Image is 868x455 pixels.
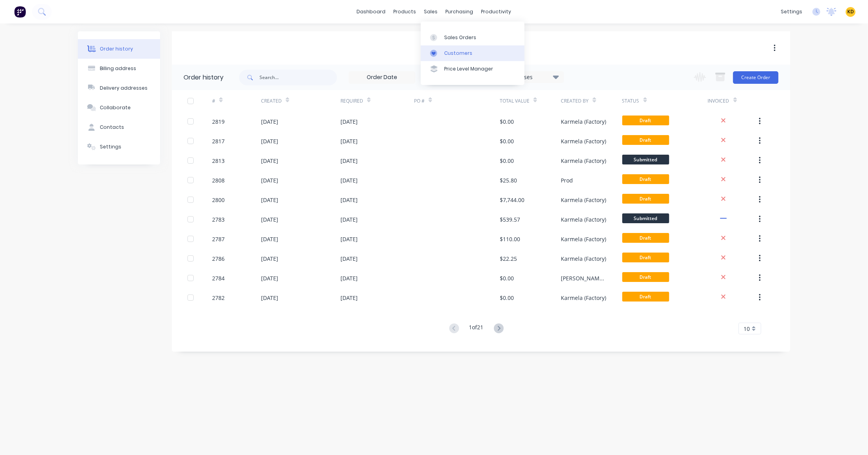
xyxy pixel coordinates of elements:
[261,176,278,184] div: [DATE]
[414,90,500,112] div: PO #
[500,196,524,204] div: $7,744.00
[777,6,806,18] div: settings
[261,255,278,263] div: [DATE]
[622,174,669,184] span: Draft
[561,90,622,112] div: Created By
[622,233,669,243] span: Draft
[500,274,514,282] div: $0.00
[622,116,669,125] span: Draft
[561,274,606,282] div: [PERSON_NAME] (from Factory)
[78,98,160,117] button: Collaborate
[622,272,669,282] span: Draft
[421,61,524,77] a: Price Level Manager
[212,117,225,126] div: 2819
[100,143,121,150] div: Settings
[212,255,225,263] div: 2786
[421,29,524,45] a: Sales Orders
[444,34,476,41] div: Sales Orders
[212,157,225,165] div: 2813
[100,65,136,72] div: Billing address
[622,90,708,112] div: Status
[212,294,225,302] div: 2782
[414,97,425,105] div: PO #
[444,50,472,57] div: Customers
[442,6,477,18] div: purchasing
[261,90,340,112] div: Created
[500,176,517,184] div: $25.80
[261,117,278,126] div: [DATE]
[622,253,669,262] span: Draft
[212,176,225,184] div: 2808
[622,292,669,302] span: Draft
[261,235,278,243] div: [DATE]
[212,137,225,145] div: 2817
[500,157,514,165] div: $0.00
[100,104,131,111] div: Collaborate
[708,90,757,112] div: Invoiced
[340,196,358,204] div: [DATE]
[561,97,589,105] div: Created By
[184,73,223,82] div: Order history
[420,6,442,18] div: sales
[340,97,363,105] div: Required
[353,6,390,18] a: dashboard
[261,97,282,105] div: Created
[100,124,124,131] div: Contacts
[340,90,414,112] div: Required
[477,6,515,18] div: productivity
[622,97,639,105] div: Status
[212,274,225,282] div: 2784
[261,294,278,302] div: [DATE]
[349,72,415,83] input: Order Date
[259,70,337,85] input: Search...
[212,90,261,112] div: #
[340,235,358,243] div: [DATE]
[561,157,606,165] div: Karmela (Factory)
[500,90,561,112] div: Total Value
[340,215,358,224] div: [DATE]
[261,196,278,204] div: [DATE]
[212,196,225,204] div: 2800
[390,6,420,18] div: products
[561,196,606,204] div: Karmela (Factory)
[340,117,358,126] div: [DATE]
[500,294,514,302] div: $0.00
[421,45,524,61] a: Customers
[261,157,278,165] div: [DATE]
[340,274,358,282] div: [DATE]
[561,176,573,184] div: Prod
[444,65,493,72] div: Price Level Manager
[469,323,484,334] div: 1 of 21
[561,294,606,302] div: Karmela (Factory)
[78,137,160,157] button: Settings
[622,213,669,223] span: Submitted
[708,97,729,105] div: Invoiced
[500,215,520,224] div: $539.57
[500,235,520,243] div: $110.00
[500,97,529,105] div: Total Value
[340,255,358,263] div: [DATE]
[340,176,358,184] div: [DATE]
[14,6,26,18] img: Factory
[498,73,564,81] div: 24 Statuses
[212,215,225,224] div: 2783
[100,45,133,52] div: Order history
[212,235,225,243] div: 2787
[847,8,854,15] span: KD
[261,137,278,145] div: [DATE]
[261,274,278,282] div: [DATE]
[78,78,160,98] button: Delivery addresses
[744,325,750,333] span: 10
[561,137,606,145] div: Karmela (Factory)
[561,235,606,243] div: Karmela (Factory)
[622,194,669,204] span: Draft
[340,294,358,302] div: [DATE]
[340,137,358,145] div: [DATE]
[561,215,606,224] div: Karmela (Factory)
[561,117,606,126] div: Karmela (Factory)
[100,85,148,92] div: Delivery addresses
[340,157,358,165] div: [DATE]
[561,255,606,263] div: Karmela (Factory)
[78,59,160,78] button: Billing address
[622,155,669,164] span: Submitted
